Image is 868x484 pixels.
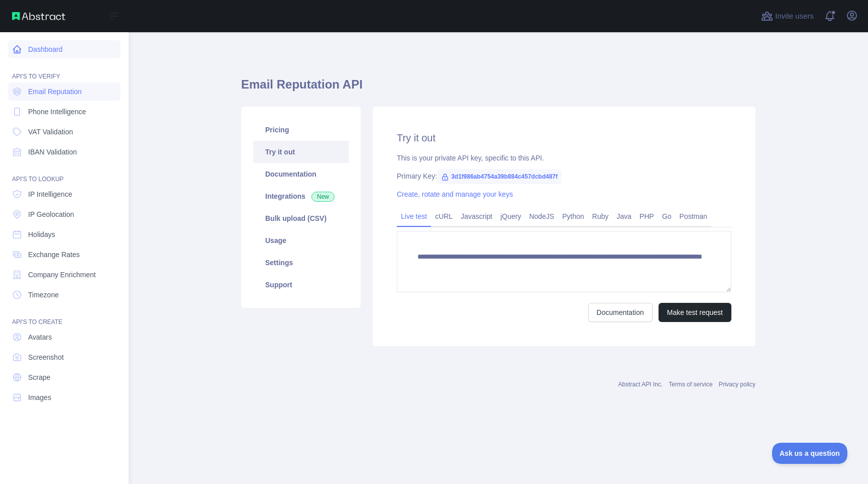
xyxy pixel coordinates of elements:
[8,163,121,183] div: API'S TO LOOKUP
[8,103,121,121] a: Phone Intelligence
[8,143,121,161] a: IBAN Validation
[525,208,558,224] a: NodeJS
[397,190,513,198] a: Create, rotate and manage your keys
[669,381,712,388] a: Terms of service
[8,205,121,223] a: IP Geolocation
[8,225,121,244] a: Holidays
[659,303,731,322] button: Make test request
[253,252,349,274] a: Settings
[28,290,59,300] span: Timezone
[397,153,731,163] div: This is your private API key, specific to this API.
[28,392,51,402] span: Images
[12,12,65,20] img: Abstract API
[457,208,496,224] a: Javascript
[8,266,121,284] a: Company Enrichment
[8,60,121,80] div: API'S TO VERIFY
[588,208,613,224] a: Ruby
[676,208,711,224] a: Postman
[775,11,814,22] span: Invite users
[8,306,121,326] div: API'S TO CREATE
[28,147,77,157] span: IBAN Validation
[613,208,636,224] a: Java
[759,8,816,24] button: Invite users
[28,372,50,382] span: Scrape
[8,83,121,101] a: Email Reputation
[8,185,121,203] a: IP Intelligence
[28,189,72,199] span: IP Intelligence
[588,303,653,322] a: Documentation
[431,208,457,224] a: cURL
[8,328,121,346] a: Avatars
[558,208,588,224] a: Python
[253,141,349,163] a: Try it out
[28,250,80,260] span: Exchange Rates
[28,107,86,117] span: Phone Intelligence
[8,246,121,264] a: Exchange Rates
[496,208,525,224] a: jQuery
[241,76,755,101] h1: Email Reputation API
[635,208,658,224] a: PHP
[28,229,55,239] span: Holidays
[28,352,64,362] span: Screenshot
[28,332,52,342] span: Avatars
[28,127,73,137] span: VAT Validation
[253,274,349,296] a: Support
[658,208,676,224] a: Go
[618,381,663,388] a: Abstract API Inc.
[253,229,349,252] a: Usage
[253,119,349,141] a: Pricing
[8,123,121,141] a: VAT Validation
[8,348,121,366] a: Screenshot
[397,171,731,181] div: Primary Key:
[8,368,121,386] a: Scrape
[253,185,349,207] a: Integrations New
[311,192,335,202] span: New
[28,209,74,219] span: IP Geolocation
[253,207,349,229] a: Bulk upload (CSV)
[253,163,349,185] a: Documentation
[719,381,755,388] a: Privacy policy
[8,286,121,304] a: Timezone
[28,270,96,280] span: Company Enrichment
[8,40,121,58] a: Dashboard
[397,208,431,224] a: Live test
[437,169,562,184] span: 3d1f986ab4754a39b884c457dcbd487f
[28,87,82,97] span: Email Reputation
[772,443,848,464] iframe: Toggle Customer Support
[8,388,121,407] a: Images
[397,131,731,145] h2: Try it out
